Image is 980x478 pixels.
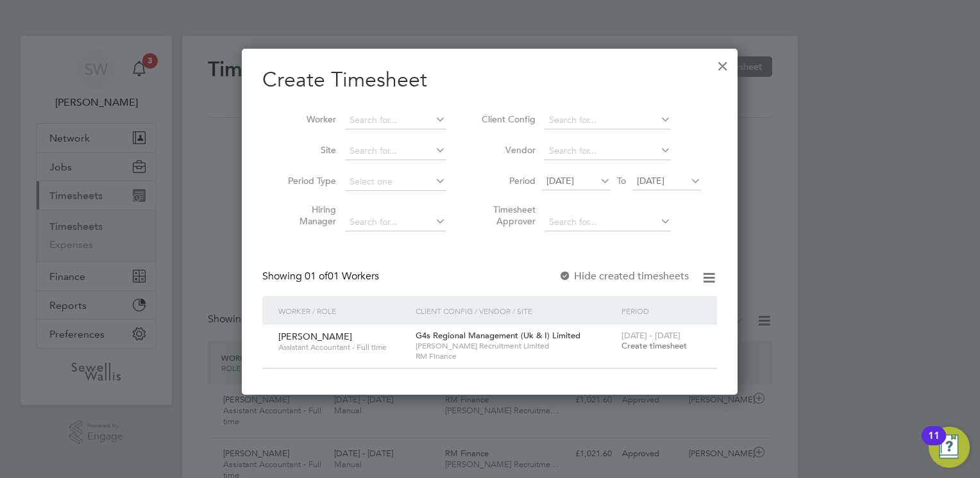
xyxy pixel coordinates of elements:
button: Open Resource Center, 11 new notifications [929,427,970,468]
label: Period Type [278,175,336,186]
input: Select one [345,173,446,191]
label: Hide created timesheets [559,270,689,283]
div: Period [618,296,704,326]
input: Search for... [545,142,671,160]
label: Vendor [478,144,536,156]
input: Search for... [345,142,446,160]
span: G4s Regional Management (Uk & I) Limited [416,330,580,341]
label: Worker [278,113,336,125]
span: [DATE] - [DATE] [621,330,680,341]
span: Assistant Accountant - Full time [278,342,406,352]
label: Client Config [478,113,536,125]
span: RM Finance [416,351,615,361]
span: Create timesheet [621,340,687,351]
input: Search for... [545,213,671,231]
div: Client Config / Vendor / Site [412,296,618,326]
div: Worker / Role [275,296,412,326]
span: [PERSON_NAME] [278,331,352,342]
span: [DATE] [546,175,574,186]
span: 01 of [305,270,328,283]
input: Search for... [345,213,446,231]
input: Search for... [545,111,671,129]
div: Showing [262,270,382,283]
label: Timesheet Approver [478,204,536,227]
h2: Create Timesheet [262,67,717,94]
label: Site [278,144,336,156]
span: To [613,172,630,189]
span: [PERSON_NAME] Recruitment Limited [416,341,615,351]
label: Period [478,175,536,186]
div: 11 [928,436,940,452]
label: Hiring Manager [278,204,336,227]
span: 01 Workers [305,270,379,283]
input: Search for... [345,111,446,129]
span: [DATE] [637,175,664,186]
